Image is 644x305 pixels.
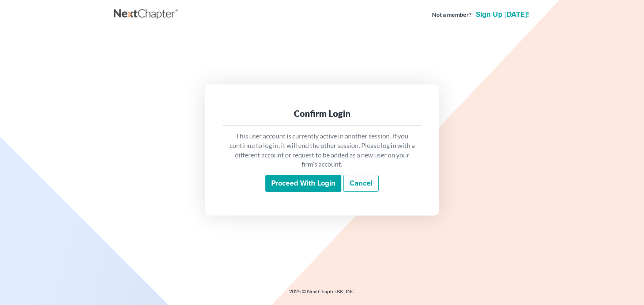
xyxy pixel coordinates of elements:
[228,108,416,119] div: Confirm Login
[265,175,341,192] input: Proceed with login
[343,175,379,192] a: Cancel
[432,11,471,19] strong: Not a member?
[474,11,530,18] a: Sign up [DATE]!
[228,131,416,169] p: This user account is currently active in another session. If you continue to log in, it will end ...
[114,288,530,301] div: 2025 © NextChapterBK, INC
